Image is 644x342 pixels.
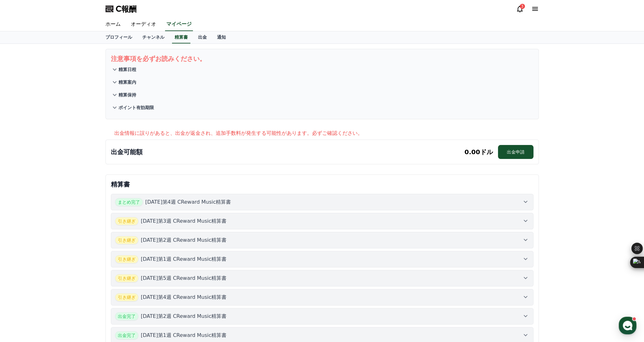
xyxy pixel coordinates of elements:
a: 通知 [212,31,231,43]
button: 引き継ぎ [DATE]第3週 CReward Music精算書 [111,213,533,229]
font: 3 [521,4,524,9]
button: 出金完了 [DATE]第2週 CReward Music精算書 [111,308,533,325]
font: 出金可能額 [111,148,143,156]
font: [DATE]第5週 CReward Music精算書 [141,275,227,281]
font: 引き継ぎ [118,238,136,243]
span: Messages [53,211,71,216]
font: プロフィール [105,35,132,40]
font: 出金完了 [118,314,136,319]
font: ホーム [105,21,121,27]
font: 引き継ぎ [118,219,136,224]
font: 出金 [198,35,207,40]
font: 出金完了 [118,333,136,338]
a: 精算書 [172,31,190,43]
a: 出金 [193,31,212,43]
button: 引き継ぎ [DATE]第5週 CReward Music精算書 [111,270,533,286]
font: C報酬 [116,4,137,13]
font: チャンネル [142,35,164,40]
button: 引き継ぎ [DATE]第2週 CReward Music精算書 [111,232,533,248]
a: Messages [42,201,82,217]
font: まとめ完了 [118,200,140,205]
font: 引き継ぎ [118,276,136,281]
a: ホーム [100,18,126,31]
font: [DATE]第3週 CReward Music精算書 [141,218,227,224]
font: 0.00ドル [464,148,493,156]
a: Home [2,201,42,217]
font: 通知 [217,35,226,40]
font: 出金情報に誤りがあると、出金が返金され、追加手数料が発生する可能性があります。必ずご確認ください。 [114,130,363,136]
font: [DATE]第1週 CReward Music精算書 [141,256,227,262]
button: 精算日程 [111,63,533,76]
font: 精算書 [111,181,130,188]
a: Settings [82,201,122,217]
font: [DATE]第2週 CReward Music精算書 [141,237,227,243]
font: 精算書 [175,35,188,40]
font: [DATE]第4週 CReward Music精算書 [141,294,227,300]
span: Home [16,211,27,216]
font: 精算案内 [118,80,136,85]
font: マイページ [166,21,192,27]
font: 注意事項を必ずお読みください。 [111,55,206,62]
a: チャンネル [137,31,169,43]
font: [DATE]第1週 CReward Music精算書 [141,332,227,338]
font: 出金申請 [507,149,525,155]
button: 精算案内 [111,76,533,89]
font: 引き継ぎ [118,295,136,300]
button: 精算保持 [111,89,533,101]
font: オーディオ [131,21,156,27]
font: ポイント有効期限 [118,105,154,110]
button: まとめ完了 [DATE]第4週 CReward Music精算書 [111,194,533,210]
span: Settings [94,211,109,216]
a: 3 [516,5,524,13]
font: [DATE]第2週 CReward Music精算書 [141,313,227,319]
button: 出金申請 [498,145,533,159]
a: プロフィール [100,31,137,43]
font: 精算保持 [118,92,136,97]
font: 精算日程 [118,67,136,72]
font: 引き継ぎ [118,257,136,262]
a: オーディオ [126,18,161,31]
a: マイページ [165,18,193,31]
a: C報酬 [105,4,137,14]
button: 引き継ぎ [DATE]第1週 CReward Music精算書 [111,251,533,267]
font: [DATE]第4週 CReward Music精算書 [145,199,231,205]
button: 引き継ぎ [DATE]第4週 CReward Music精算書 [111,289,533,306]
button: ポイント有効期限 [111,101,533,114]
